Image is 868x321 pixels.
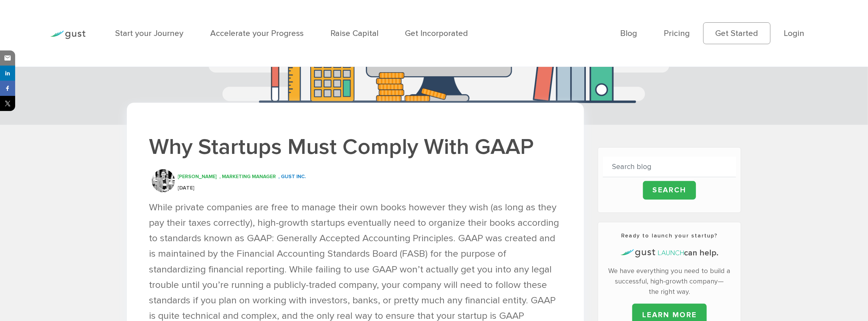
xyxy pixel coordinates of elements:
[152,169,175,192] img: Gwen Schwartz
[603,247,736,259] h4: can help.
[330,28,378,38] a: Raise Capital
[50,31,86,39] img: Gust Logo
[278,173,306,180] span: , GUST INC.
[784,28,804,38] a: Login
[703,22,770,44] a: Get Started
[603,266,736,297] p: We have everything you need to build a successful, high-growth company—the right way.
[603,232,736,240] h3: Ready to launch your startup?
[405,28,468,38] a: Get Incorporated
[664,28,690,38] a: Pricing
[115,28,183,38] a: Start your Journey
[149,132,562,162] h1: Why Startups Must Comply With GAAP
[603,157,736,177] input: Search blog
[178,185,194,191] span: [DATE]
[219,173,276,180] span: , MARKETING MANAGER
[210,28,304,38] a: Accelerate your Progress
[620,28,637,38] a: Blog
[178,173,217,180] span: [PERSON_NAME]
[643,181,696,200] input: Search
